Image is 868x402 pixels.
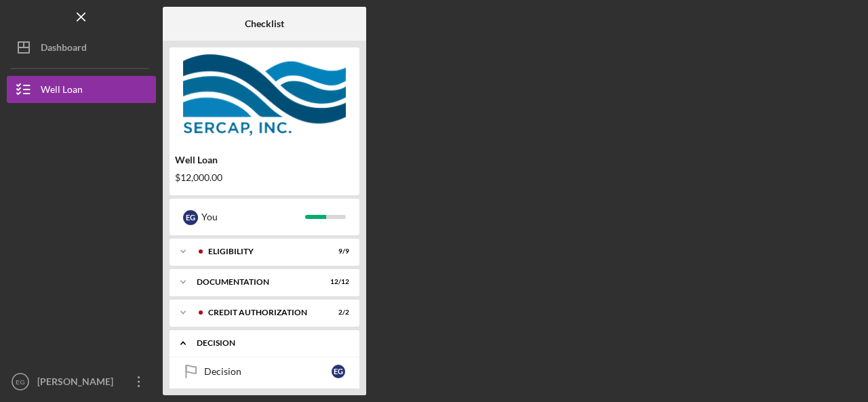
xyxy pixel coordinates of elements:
div: 9 / 9 [325,247,349,256]
a: DecisionEG [176,358,353,385]
div: Dashboard [41,34,87,64]
div: E G [183,210,198,225]
div: Eligibility [208,247,315,256]
div: Documentation [197,278,315,286]
div: Decision [204,366,332,377]
div: Well Loan [41,76,83,106]
button: Dashboard [7,34,156,61]
img: Product logo [170,54,359,136]
b: Checklist [245,18,284,29]
div: Decision [197,339,342,347]
div: CREDIT AUTHORIZATION [208,308,315,317]
div: [PERSON_NAME] [34,368,122,399]
div: $12,000.00 [175,172,354,183]
button: EG[PERSON_NAME] [7,368,156,395]
button: Well Loan [7,76,156,103]
div: 2 / 2 [325,308,349,317]
div: Well Loan [175,155,354,165]
div: E G [332,365,345,378]
text: EG [16,378,25,386]
div: 12 / 12 [325,278,349,286]
div: You [201,205,305,228]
